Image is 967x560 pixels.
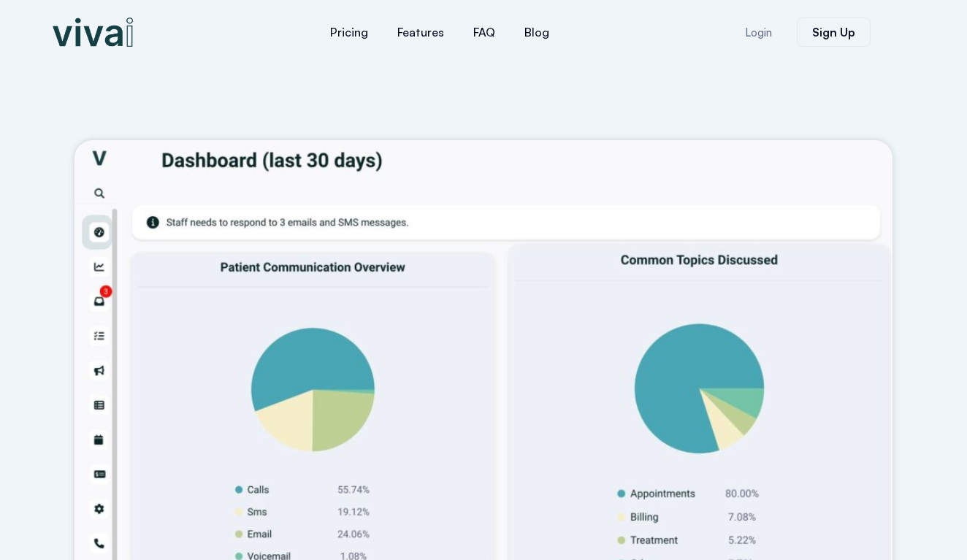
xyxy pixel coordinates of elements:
a: Login [727,18,790,47]
a: Blog [510,15,564,50]
a: Pricing [316,15,383,50]
a: FAQ [459,15,510,50]
span: Sign Up [812,26,855,38]
a: Sign Up [797,18,871,47]
nav: Menu [228,15,651,50]
span: Login [745,27,772,38]
a: Features [383,15,459,50]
